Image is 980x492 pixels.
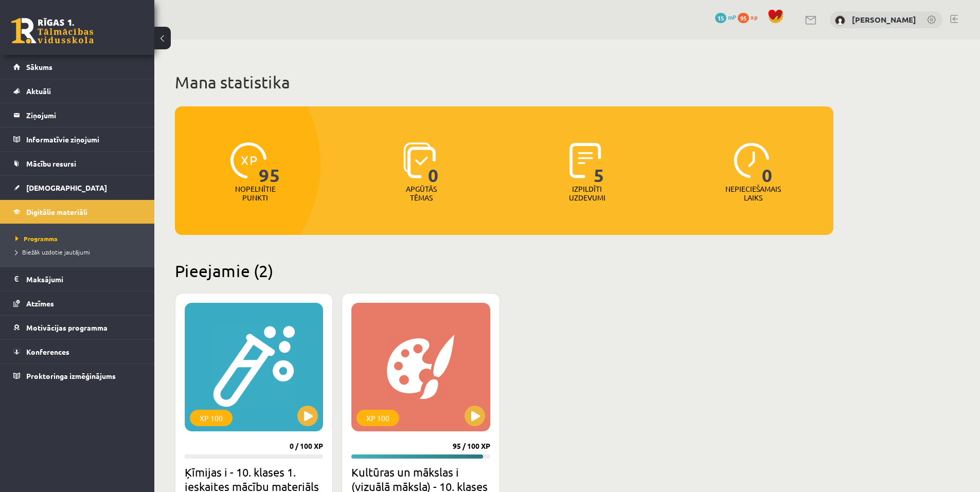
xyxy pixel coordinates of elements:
p: Nepieciešamais laiks [725,185,781,202]
a: 15 mP [715,13,736,21]
span: [DEMOGRAPHIC_DATA] [26,183,107,192]
span: Motivācijas programma [26,323,108,332]
span: Biežāk uzdotie jautājumi [15,248,90,256]
span: 0 [428,142,439,185]
a: Digitālie materiāli [13,200,141,224]
p: Apgūtās tēmas [401,185,441,202]
legend: Maksājumi [26,267,141,291]
a: [PERSON_NAME] [852,14,916,25]
a: Mācību resursi [13,152,141,175]
a: 95 xp [738,13,762,21]
img: icon-xp-0682a9bc20223a9ccc6f5883a126b849a74cddfe5390d2b41b4391c66f2066e7.svg [230,142,266,178]
a: Sākums [13,55,141,79]
p: Nopelnītie punkti [235,185,276,202]
div: XP 100 [357,410,399,426]
span: 15 [715,13,726,23]
a: Motivācijas programma [13,316,141,339]
span: Mācību resursi [26,159,76,168]
h1: Mana statistika [175,72,833,93]
img: icon-completed-tasks-ad58ae20a441b2904462921112bc710f1caf180af7a3daa7317a5a94f2d26646.svg [569,142,601,178]
span: Sākums [26,62,52,71]
a: Rīgas 1. Tālmācības vidusskola [11,18,94,44]
span: Proktoringa izmēģinājums [26,371,116,380]
span: mP [728,13,736,21]
a: Aktuāli [13,79,141,103]
span: 95 [738,13,749,23]
span: Konferences [26,347,69,356]
span: 5 [594,142,604,185]
a: Biežāk uzdotie jautājumi [15,247,144,257]
a: Ziņojumi [13,103,141,127]
div: XP 100 [190,410,233,426]
span: 0 [762,142,773,185]
a: Programma [15,234,144,243]
a: Atzīmes [13,291,141,315]
span: xp [751,13,757,21]
a: Proktoringa izmēģinājums [13,364,141,388]
p: Izpildīti uzdevumi [567,185,607,202]
img: Ilia Ganebnyi [835,15,845,26]
span: Digitālie materiāli [26,207,87,216]
span: 95 [259,142,280,185]
legend: Informatīvie ziņojumi [26,127,141,151]
span: Programma [15,234,58,243]
span: Atzīmes [26,299,54,308]
a: [DEMOGRAPHIC_DATA] [13,176,141,199]
span: Aktuāli [26,86,51,96]
a: Maksājumi [13,267,141,291]
img: icon-clock-7be60019b62300814b6bd22b8e044499b485619524d84068768e800edab66f18.svg [734,142,770,178]
img: icon-learned-topics-4a711ccc23c960034f471b6e78daf4a3bad4a20eaf4de84257b87e66633f6470.svg [403,142,436,178]
legend: Ziņojumi [26,103,141,127]
a: Informatīvie ziņojumi [13,127,141,151]
h2: Pieejamie (2) [175,261,833,281]
a: Konferences [13,340,141,363]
